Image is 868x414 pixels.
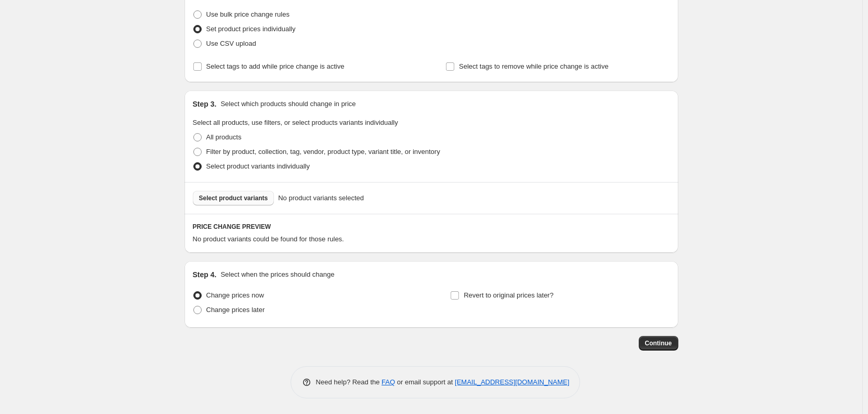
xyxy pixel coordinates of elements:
h2: Step 3. [193,99,217,109]
span: Select product variants individually [206,162,310,170]
h6: PRICE CHANGE PREVIEW [193,223,670,231]
a: FAQ [382,378,395,386]
span: Select tags to remove while price change is active [459,62,609,70]
h2: Step 4. [193,269,217,280]
span: Revert to original prices later? [464,291,554,299]
button: Continue [639,336,678,351]
span: All products [206,133,242,141]
a: [EMAIL_ADDRESS][DOMAIN_NAME] [455,378,569,386]
span: Select all products, use filters, or select products variants individually [193,119,398,126]
span: Select tags to add while price change is active [206,62,345,70]
button: Select product variants [193,191,274,205]
p: Select when the prices should change [220,269,334,280]
span: Continue [645,339,672,347]
span: No product variants could be found for those rules. [193,235,344,243]
span: Change prices later [206,306,265,314]
span: Use bulk price change rules [206,10,290,18]
span: Use CSV upload [206,40,256,47]
span: Change prices now [206,291,264,299]
p: Select which products should change in price [220,99,356,109]
span: or email support at [395,378,455,386]
span: Need help? Read the [316,378,382,386]
span: No product variants selected [278,193,364,203]
span: Set product prices individually [206,25,296,33]
span: Select product variants [199,194,268,202]
span: Filter by product, collection, tag, vendor, product type, variant title, or inventory [206,148,440,156]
